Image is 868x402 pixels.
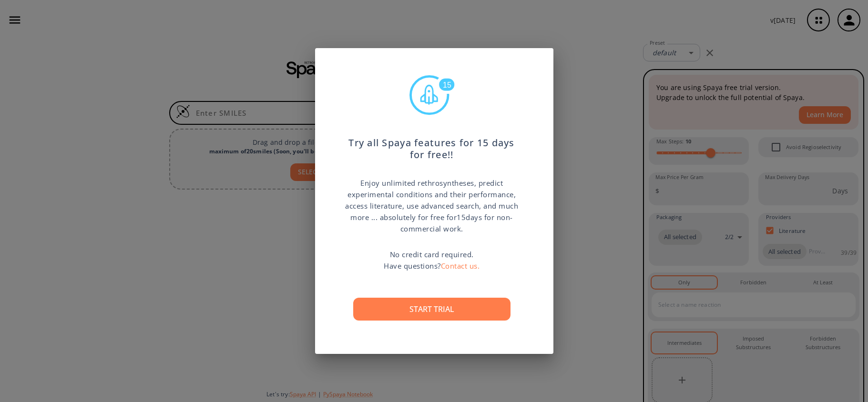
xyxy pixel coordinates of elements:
[441,261,480,271] a: Contact us.
[344,177,520,234] p: Enjoy unlimited rethrosyntheses, predict experimental conditions and their performance, access li...
[443,81,451,89] text: 15
[384,249,480,271] p: No credit card required. Have questions?
[344,128,520,161] p: Try all Spaya features for 15 days for free!!
[353,298,511,321] button: Start trial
